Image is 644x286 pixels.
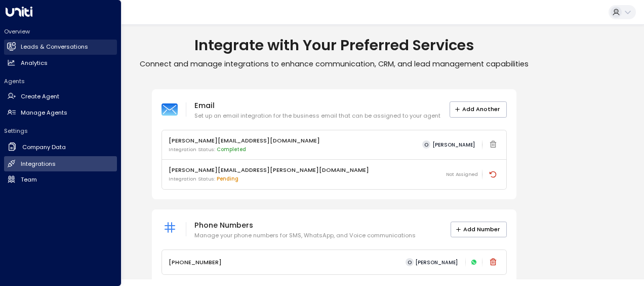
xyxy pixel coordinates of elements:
[194,112,440,120] p: Set up an email integration for the business email that can be assigned to your agent
[169,166,369,174] p: [PERSON_NAME][EMAIL_ADDRESS][PERSON_NAME][DOMAIN_NAME]
[450,101,507,117] button: Add Another
[169,175,369,183] p: Integration Status:
[446,171,478,178] span: Not Assigned
[217,146,246,153] span: Completed
[22,143,66,152] h2: Company Data
[21,92,59,101] h2: Create Agent
[169,146,320,153] p: Integration Status:
[169,136,320,145] p: [PERSON_NAME][EMAIL_ADDRESS][DOMAIN_NAME]
[406,258,414,266] span: O
[21,109,67,117] h2: Manage Agents
[4,89,117,104] a: Create Agent
[415,260,458,265] span: [PERSON_NAME]
[419,139,478,150] button: O[PERSON_NAME]
[4,105,117,120] a: Manage Agents
[451,222,507,237] button: Add Number
[487,256,500,269] button: Delete phone number
[194,99,440,112] p: Email
[422,140,430,149] span: O
[24,37,644,54] h1: Integrate with Your Preferred Services
[21,43,88,51] h2: Leads & Conversations
[4,156,117,171] a: Integrations
[21,59,48,67] h2: Analytics
[24,59,644,69] p: Connect and manage integrations to enhance communication, CRM, and lead management capabilities
[432,142,475,148] span: [PERSON_NAME]
[21,160,56,168] h2: Integrations
[470,258,478,267] div: WhatsApp (Active)
[21,175,37,184] h2: Team
[194,231,416,240] p: Manage your phone numbers for SMS, WhatsApp, and Voice communications
[217,175,238,182] span: pending
[487,138,500,151] span: Email integration cannot be deleted while linked to an active agent. Please deactivate the agent ...
[4,55,117,70] a: Analytics
[4,27,117,35] h2: Overview
[169,258,222,267] p: [PHONE_NUMBER]
[194,219,416,231] p: Phone Numbers
[4,127,117,135] h2: Settings
[4,172,117,187] a: Team
[402,257,461,268] button: O[PERSON_NAME]
[4,40,117,55] a: Leads & Conversations
[4,77,117,85] h2: Agents
[4,139,117,156] a: Company Data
